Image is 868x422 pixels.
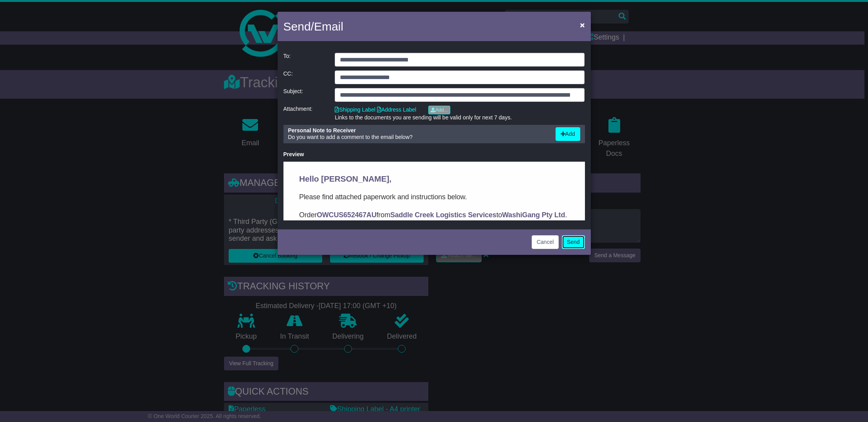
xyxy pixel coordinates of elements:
[576,17,588,33] button: Close
[218,49,282,57] strong: WashiGang Pty Ltd
[280,70,331,84] div: CC:
[280,106,331,121] div: Attachment:
[16,48,286,81] p: Order from to . In this email you’ll find important information about your order, and what you ne...
[280,88,331,102] div: Subject:
[284,127,552,141] div: Do you want to add a comment to the email below?
[428,106,450,114] a: Add...
[562,235,585,249] button: Send
[283,151,585,158] div: Preview
[107,49,213,57] strong: Saddle Creek Logistics Services
[16,30,286,41] p: Please find attached paperwork and instructions below.
[16,13,108,22] span: Hello [PERSON_NAME],
[335,106,375,113] a: Shipping Label
[335,114,585,121] div: Links to the documents you are sending will be valid only for next 7 days.
[283,18,343,35] h4: Send/Email
[377,106,417,113] a: Address Label
[280,53,331,67] div: To:
[33,49,93,57] strong: OWCUS652467AU
[580,20,585,29] span: ×
[556,127,580,141] button: Add
[288,127,548,134] div: Personal Note to Receiver
[532,235,559,249] button: Cancel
